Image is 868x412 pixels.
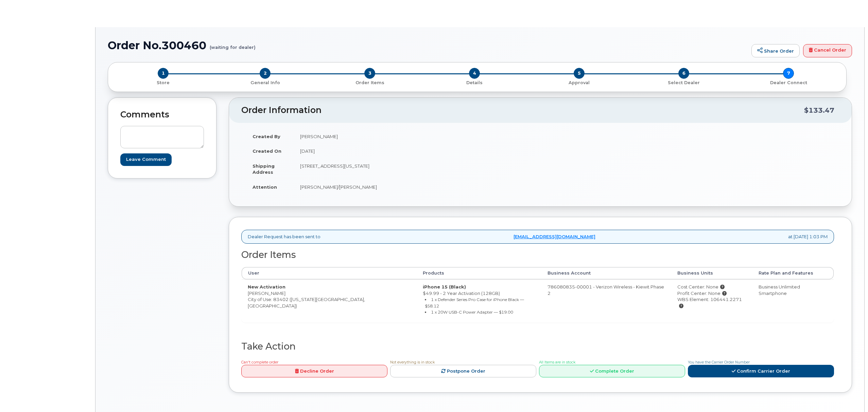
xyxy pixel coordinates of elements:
th: Business Account [541,267,671,279]
a: Decline Order [241,365,387,377]
a: [EMAIL_ADDRESS][DOMAIN_NAME] [514,233,595,240]
strong: Shipping Address [253,163,275,175]
div: Cost Center: None [677,284,746,290]
strong: iPhone 15 (Black) [423,284,466,289]
a: Postpone Order [390,365,536,377]
span: 1 [158,68,169,79]
span: 2 [260,68,271,79]
h2: Take Action [241,341,834,352]
td: [STREET_ADDRESS][US_STATE] [294,158,535,180]
a: 6 Select Dealer [631,79,736,86]
p: General Info [215,80,315,86]
span: 4 [469,68,480,79]
strong: Attention [253,184,277,190]
strong: Created On [253,148,281,154]
span: You have the Carrier Order Number [688,360,750,364]
div: WBS Element: 106441.2271 [677,296,746,309]
h2: Order Information [241,106,804,115]
p: Select Dealer [634,80,733,86]
p: Store [116,80,210,86]
div: Dealer Request has been sent to at [DATE] 1:03 PM [241,230,834,244]
h2: Order Items [241,250,834,260]
small: 1 x 20W USB-C Power Adapter — $19.00 [431,310,513,315]
a: Cancel Order [803,44,852,58]
th: User [242,267,417,279]
p: Order Items [320,80,419,86]
td: [PERSON_NAME] [294,129,535,144]
h1: Order No.300460 [108,39,748,51]
a: 2 General Info [213,79,317,86]
span: 3 [364,68,375,79]
strong: New Activation [248,284,285,289]
a: Confirm Carrier Order [688,365,834,377]
small: (waiting for dealer) [210,39,256,50]
a: Share Order [751,44,800,58]
a: 5 Approval [527,79,631,86]
h2: Comments [120,110,204,119]
a: 1 Store [114,79,213,86]
a: 3 Order Items [317,79,422,86]
p: Details [425,80,524,86]
span: All Items are in stock [539,360,575,364]
th: Business Units [671,267,752,279]
td: [DATE] [294,144,535,158]
span: Can't complete order [241,360,278,364]
a: 4 Details [422,79,527,86]
a: Complete Order [539,365,685,377]
span: 6 [678,68,689,79]
td: [PERSON_NAME] City of Use: 83402 ([US_STATE][GEOGRAPHIC_DATA], [GEOGRAPHIC_DATA]) [242,279,417,322]
div: $133.47 [804,104,834,117]
td: Business Unlimited Smartphone [752,279,834,322]
span: 5 [574,68,585,79]
td: $49.99 - 2 Year Activation (128GB) [417,279,542,322]
th: Products [417,267,542,279]
small: 1 x Defender Series Pro Case for iPhone Black — $58.12 [425,297,524,308]
strong: Created By [253,134,280,139]
p: Approval [530,80,629,86]
th: Rate Plan and Features [752,267,834,279]
td: 786080835-00001 - Verizon Wireless - Kiewit Phase 2 [541,279,671,322]
div: Profit Center: None [677,290,746,297]
td: [PERSON_NAME]/[PERSON_NAME] [294,180,535,194]
span: Not everything is in stock [390,360,435,364]
input: Leave Comment [120,153,172,166]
